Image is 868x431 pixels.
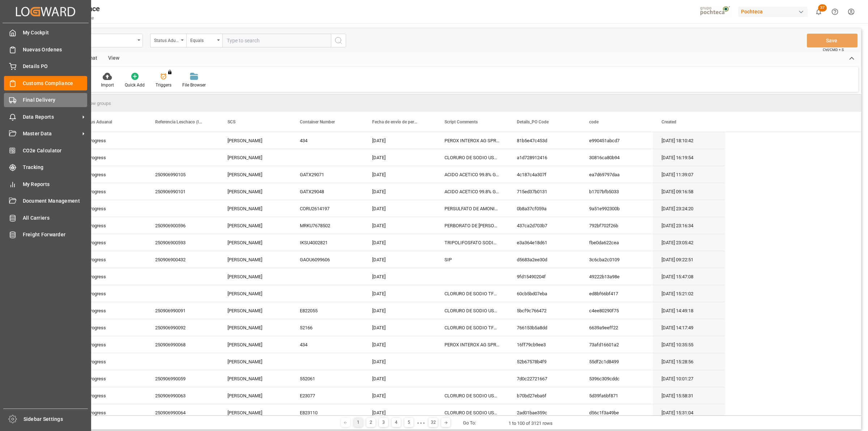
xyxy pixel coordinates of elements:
[74,302,146,319] div: In progress
[74,166,146,183] div: In progress
[4,59,87,73] a: Details PO
[363,387,436,404] div: [DATE]
[4,76,87,90] a: Customs Compliance
[219,302,291,319] div: [PERSON_NAME]
[363,183,436,200] div: [DATE]
[219,404,291,421] div: [PERSON_NAME]
[219,183,291,200] div: [PERSON_NAME]
[74,200,146,217] div: In progress
[74,387,146,404] div: In progress
[146,166,219,183] div: 250906990105
[653,336,725,353] div: [DATE] 10:35:55
[219,336,291,353] div: [PERSON_NAME]
[738,7,808,17] div: Pochteca
[436,319,508,336] div: CLORURO DE SODIO TFC PUREX S-22.68 IND T
[4,177,87,191] a: My Reports
[363,149,436,166] div: [DATE]
[74,149,146,166] div: In progress
[436,404,508,421] div: CLORURO DE SODIO USP GS 22.68 KG SAC TR
[653,149,725,166] div: [DATE] 16:19:54
[508,251,580,268] div: d5683a2ee30d
[580,183,653,200] div: b1707bfb5033
[508,336,580,353] div: 16ff79cb9ee3
[331,34,346,47] button: search button
[653,387,725,404] div: [DATE] 15:58:31
[436,166,508,183] div: ACIDO ACETICO 99.8% GRANEL [PERSON_NAME] (2194
[219,319,291,336] div: [PERSON_NAME]
[580,132,653,149] div: e990451abcd7
[227,119,235,124] span: SCS
[580,353,653,370] div: 55df2c1d8499
[74,285,725,302] div: Press SPACE to select this row.
[436,251,508,268] div: SIP
[379,418,388,427] div: 3
[182,82,206,88] div: File Browser
[219,234,291,251] div: [PERSON_NAME]
[436,200,508,217] div: PERSULFATO DE AMONIO 25KG SAC (23055)
[508,302,580,319] div: 5bcf9c766472
[653,132,725,149] div: [DATE] 18:10:42
[580,268,653,285] div: 49222b13a98e
[291,319,363,336] div: 52166
[580,302,653,319] div: c4ee80290f75
[580,336,653,353] div: 73afd16601a2
[291,302,363,319] div: E822055
[23,164,88,171] span: Tracking
[653,353,725,370] div: [DATE] 15:28:56
[508,285,580,302] div: 60cb5bd07eba
[291,217,363,234] div: MRKU7678502
[436,217,508,234] div: PERBORATO DE [PERSON_NAME] EVO S-25KG
[509,420,553,427] div: 1 to 100 of 3121 rows
[363,336,436,353] div: [DATE]
[508,319,580,336] div: 766153b5a8dd
[580,370,653,387] div: 5396c309cddc
[653,370,725,387] div: [DATE] 10:01:27
[580,387,653,404] div: 5d39fa6bf871
[74,234,725,251] div: Press SPACE to select this row.
[436,387,508,404] div: CLORURO DE SODIO USP GS 22.68 KG SAC TR
[74,353,146,370] div: In progress
[291,183,363,200] div: GATX29048
[653,251,725,268] div: [DATE] 09:22:51
[580,404,653,421] div: d56c1f3a49be
[661,119,676,124] span: Created
[4,194,87,208] a: Document Management
[810,4,827,20] button: show 37 new notifications
[653,302,725,319] div: [DATE] 14:49:18
[23,80,88,87] span: Customs Compliance
[363,404,436,421] div: [DATE]
[146,387,219,404] div: 250906990063
[589,119,599,124] span: code
[4,143,87,157] a: CO2e Calculator
[219,166,291,183] div: [PERSON_NAME]
[818,4,827,12] span: 37
[508,166,580,183] div: 4c187c4a307f
[508,132,580,149] div: 81b5e47c453d
[74,285,146,302] div: In progress
[219,268,291,285] div: [PERSON_NAME]
[146,302,219,319] div: 250906990091
[429,418,438,427] div: 32
[653,319,725,336] div: [DATE] 14:17:49
[146,217,219,234] div: 250906900596
[103,52,125,65] div: View
[74,132,146,149] div: In progress
[444,119,478,124] span: Script Comments
[23,181,88,188] span: My Reports
[580,217,653,234] div: 792bf702f26b
[219,132,291,149] div: [PERSON_NAME]
[580,166,653,183] div: ea7d69797daa
[222,34,331,47] input: Type to search
[508,404,580,421] div: 2ad01bae359c
[508,387,580,404] div: b70bd27eba6f
[508,353,580,370] div: 52b67578b4f9
[74,370,725,387] div: Press SPACE to select this row.
[291,132,363,149] div: 434
[146,370,219,387] div: 250906990059
[74,251,146,268] div: In progress
[74,336,725,353] div: Press SPACE to select this row.
[363,268,436,285] div: [DATE]
[291,336,363,353] div: 434
[146,336,219,353] div: 250906990068
[74,336,146,353] div: In progress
